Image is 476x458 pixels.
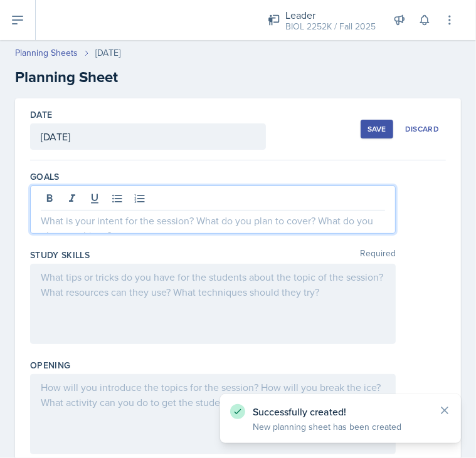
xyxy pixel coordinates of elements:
[368,124,386,134] div: Save
[405,124,439,134] div: Discard
[15,46,78,60] a: Planning Sheets
[398,120,446,138] button: Discard
[30,108,52,121] label: Date
[95,46,120,60] div: [DATE]
[253,405,428,418] p: Successfully created!
[360,249,396,261] span: Required
[30,359,70,372] label: Opening
[253,420,428,433] p: New planning sheet has been created
[15,66,461,88] h2: Planning Sheet
[361,120,393,138] button: Save
[30,249,90,261] label: Study Skills
[285,8,376,23] div: Leader
[285,20,376,33] div: BIOL 2252K / Fall 2025
[30,170,60,183] label: Goals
